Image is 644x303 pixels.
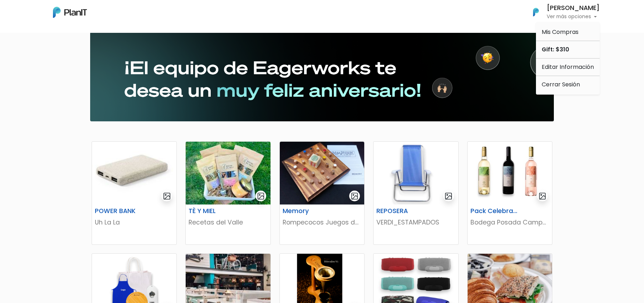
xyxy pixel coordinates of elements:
a: gallery-light Memory Rompecocos Juegos de Ingenio [279,141,365,245]
p: VERDI_ESTAMPADOS [376,218,455,227]
img: PlanIt Logo [528,4,544,20]
h6: POWER BANK [91,207,149,215]
a: gallery-light REPOSERA VERDI_ESTAMPADOS [373,141,458,245]
span: Mis Compras [542,28,579,36]
img: thumb_2000___2000-Photoroom_-_2024-09-23T164353.701.jpg [468,142,552,204]
img: gallery-light [444,192,453,200]
p: Bodega Posada Campotinto [470,218,549,227]
img: thumb_PHOTO-2024-04-09-14-21-58.jpg [186,142,270,204]
img: thumb_Memory.PNG [280,142,364,204]
a: Editar Información [536,60,600,74]
a: gallery-light Pack Celebración Bodega Posada Campotinto [467,141,552,245]
img: thumb_WhatsApp_Image_2025-06-21_at_11.38.19.jpeg [92,142,176,204]
img: gallery-light [538,192,547,200]
h6: Memory [278,207,337,215]
a: gallery-light POWER BANK Uh La La [92,141,177,245]
a: gallery-light TÈ Y MIEL Recetas del Valle [185,141,270,245]
img: gallery-light [351,192,359,200]
p: Recetas del Valle [189,218,267,227]
h6: TÈ Y MIEL [184,207,243,215]
h6: REPOSERA [372,207,430,215]
button: PlanIt Logo [PERSON_NAME] Ver más opciones [524,3,600,21]
img: gallery-light [257,192,265,200]
img: gallery-light [163,192,171,200]
a: Mis Compras [536,25,600,39]
a: Cerrar Sesión [536,77,600,92]
div: Gift: $310 [536,42,600,57]
img: thumb_Captura_de_pantalla_2024-09-05_150832.png [374,142,458,204]
h6: [PERSON_NAME] [547,5,600,11]
img: PlanIt Logo [53,7,87,18]
p: Rompecocos Juegos de Ingenio [283,218,361,227]
div: ¿Necesitás ayuda? [37,7,103,21]
p: Ver más opciones [547,14,600,19]
h6: Pack Celebración [466,207,525,215]
p: Uh La La [95,218,174,227]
